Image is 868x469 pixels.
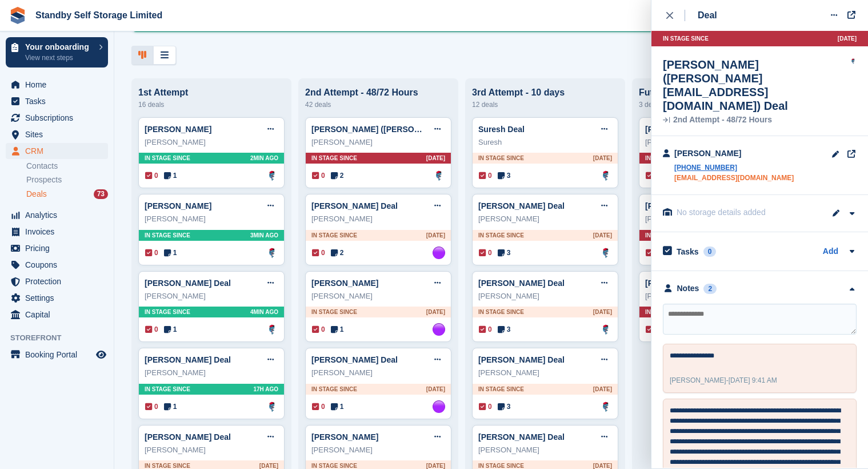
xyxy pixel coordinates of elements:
[645,137,779,148] div: [PERSON_NAME] [PERSON_NAME]
[25,126,94,142] span: Sites
[674,148,794,160] div: [PERSON_NAME]
[677,283,699,295] div: Notes
[639,88,785,98] div: Future Follow Up
[145,170,158,181] span: 0
[266,323,278,336] a: Glenn Fisher
[593,154,612,162] span: [DATE]
[145,279,231,288] a: [PERSON_NAME] Deal
[6,126,108,142] a: menu
[9,7,26,24] img: stora-icon-8386f47178a22dfd0bd8f6a31ec36ba5ce8667c1dd55bd0f319d3a0aa187defe.svg
[10,332,114,344] span: Storefront
[138,88,285,98] div: 1st Attempt
[331,402,344,412] span: 1
[145,432,231,442] a: [PERSON_NAME] Deal
[646,170,659,181] span: 0
[145,201,211,210] a: [PERSON_NAME]
[478,308,524,316] span: In stage since
[26,161,108,172] a: Contacts
[250,154,278,162] span: 2MIN AGO
[670,375,777,385] div: -
[164,170,177,181] span: 1
[311,444,445,456] div: [PERSON_NAME]
[25,257,94,273] span: Coupons
[599,247,612,259] img: Glenn Fisher
[478,432,565,442] a: [PERSON_NAME] Deal
[312,324,325,335] span: 0
[311,125,612,134] a: [PERSON_NAME] ([PERSON_NAME][EMAIL_ADDRESS][DOMAIN_NAME]) Deal
[478,213,612,225] div: [PERSON_NAME]
[645,279,731,288] a: [PERSON_NAME] Deal
[6,37,108,67] a: Your onboarding View next steps
[663,116,850,124] div: 2nd Attempt - 48/72 Hours
[433,400,445,413] a: Sue Ford
[479,324,492,335] span: 0
[26,189,47,200] span: Deals
[311,432,378,442] a: [PERSON_NAME]
[498,324,511,335] span: 3
[266,247,278,259] a: Glenn Fisher
[426,231,445,240] span: [DATE]
[599,400,612,413] a: Glenn Fisher
[250,308,278,316] span: 4MIN AGO
[312,402,325,412] span: 0
[645,201,712,210] a: [PERSON_NAME]
[25,307,94,323] span: Capital
[145,367,278,379] div: [PERSON_NAME]
[266,169,278,182] img: Glenn Fisher
[26,188,108,200] a: Deals 73
[677,206,791,218] div: No storage details added
[25,93,94,109] span: Tasks
[250,231,278,240] span: 3MIN AGO
[25,53,93,63] p: View next steps
[703,284,717,294] div: 2
[599,169,612,182] a: Glenn Fisher
[94,348,108,361] a: Preview store
[138,98,285,112] div: 16 deals
[850,58,857,65] img: Glenn Fisher
[478,231,524,240] span: In stage since
[6,257,108,273] a: menu
[164,248,177,258] span: 1
[729,376,777,384] span: [DATE] 9:41 AM
[6,110,108,126] a: menu
[311,367,445,379] div: [PERSON_NAME]
[6,240,108,256] a: menu
[305,98,451,112] div: 42 deals
[145,308,190,316] span: In stage since
[639,98,785,112] div: 3 deals
[305,88,451,98] div: 2nd Attempt - 48/72 Hours
[25,273,94,289] span: Protection
[6,347,108,363] a: menu
[663,34,709,43] span: In stage since
[145,444,278,456] div: [PERSON_NAME]
[645,213,779,225] div: [PERSON_NAME]
[164,402,177,412] span: 1
[478,355,565,364] a: [PERSON_NAME] Deal
[164,324,177,335] span: 1
[25,224,94,240] span: Invoices
[674,173,794,183] a: [EMAIL_ADDRESS][DOMAIN_NAME]
[479,402,492,412] span: 0
[145,154,190,162] span: In stage since
[145,231,190,240] span: In stage since
[646,324,659,335] span: 0
[698,9,717,22] div: Deal
[433,169,445,182] a: Glenn Fisher
[145,137,278,148] div: [PERSON_NAME]
[479,248,492,258] span: 0
[25,43,93,51] p: Your onboarding
[677,247,699,257] h2: Tasks
[646,248,659,258] span: 0
[426,154,445,162] span: [DATE]
[426,308,445,316] span: [DATE]
[479,170,492,181] span: 0
[703,247,717,257] div: 0
[6,77,108,93] a: menu
[498,248,511,258] span: 3
[472,88,618,98] div: 3rd Attempt - 10 days
[663,58,850,113] div: [PERSON_NAME] ([PERSON_NAME][EMAIL_ADDRESS][DOMAIN_NAME]) Deal
[6,273,108,289] a: menu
